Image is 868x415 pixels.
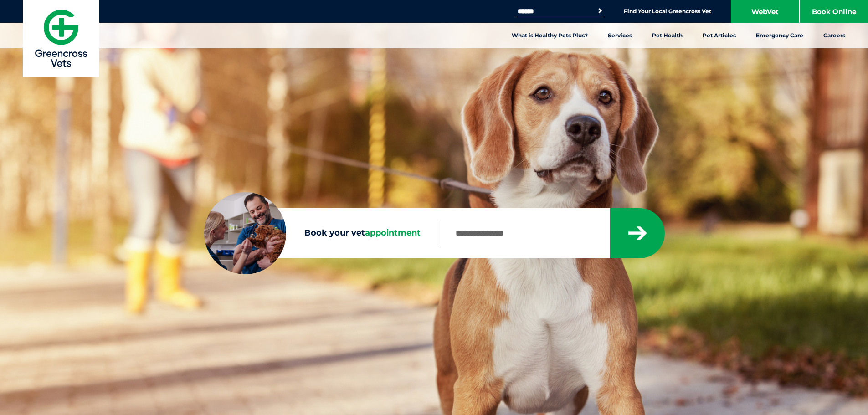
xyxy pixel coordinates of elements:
[813,23,855,48] a: Careers
[365,228,421,238] span: appointment
[624,8,711,15] a: Find Your Local Greencross Vet
[693,23,746,48] a: Pet Articles
[596,6,605,15] button: Search
[502,23,598,48] a: What is Healthy Pets Plus?
[598,23,642,48] a: Services
[746,23,813,48] a: Emergency Care
[204,226,439,240] label: Book your vet
[642,23,693,48] a: Pet Health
